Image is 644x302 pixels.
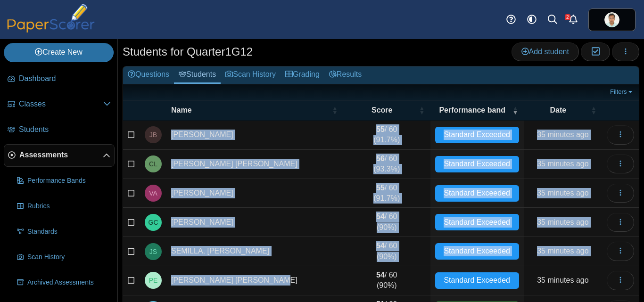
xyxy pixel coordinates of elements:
td: / 60 (91.7%) [343,179,430,208]
span: VINCENT B. ARCAMO [149,190,157,196]
img: PaperScorer [4,4,98,33]
span: PHILIP JUSHUA G. ENGUITO [149,277,158,284]
time: Aug 26, 2025 at 10:24 AM [537,131,588,139]
a: Assessments [4,144,115,167]
td: [PERSON_NAME] [166,121,343,150]
td: / 60 (91.7%) [343,121,430,150]
time: Aug 26, 2025 at 10:24 AM [537,160,588,168]
span: Classes [19,99,103,109]
td: SEMILLA, [PERSON_NAME] [166,237,343,266]
b: 54 [376,212,385,220]
div: Standard Exceeded [435,214,519,230]
span: Dashboard [19,73,111,84]
span: CLINT JUSTINE N. LORENZO [149,161,157,167]
a: Students [174,66,221,84]
span: Name [171,106,192,114]
td: / 60 (90%) [343,237,430,266]
b: 54 [376,271,385,279]
td: / 60 (90%) [343,266,430,295]
b: 55 [376,184,385,192]
a: Results [324,66,366,84]
span: Archived Assessments [27,278,111,287]
span: Performance band [439,106,505,114]
a: Scan History [221,66,281,84]
span: Scan History [27,253,111,262]
td: [PERSON_NAME] [PERSON_NAME] [166,150,343,179]
div: Standard Exceeded [435,185,519,202]
a: Performance Bands [13,170,115,192]
td: [PERSON_NAME] [166,208,343,237]
span: Name : Activate to sort [332,100,338,120]
a: Alerts [563,9,584,30]
a: Archived Assessments [13,271,115,294]
span: Date : Activate to sort [591,100,596,120]
time: Aug 26, 2025 at 10:24 AM [537,276,588,284]
span: Score [372,106,392,114]
img: ps.qM1w65xjLpOGVUdR [604,12,619,27]
span: JEAN D. BUALAN [149,131,157,138]
td: [PERSON_NAME] [166,179,343,208]
a: PaperScorer [4,26,98,34]
a: Students [4,119,115,141]
a: Create New [4,43,114,62]
a: Filters [608,87,636,97]
div: Standard Exceeded [435,243,519,260]
span: JHONE LOUIE M. SEMILLA [149,248,157,255]
span: Date [550,106,567,114]
td: / 60 (93.3%) [343,150,430,179]
b: 54 [376,242,385,250]
span: Students [19,124,111,135]
a: ps.qM1w65xjLpOGVUdR [588,8,636,31]
td: [PERSON_NAME] [PERSON_NAME] [166,266,343,295]
span: Assessments [19,150,103,160]
span: Performance Bands [27,176,111,186]
b: 55 [376,125,385,133]
time: Aug 26, 2025 at 10:24 AM [537,218,588,226]
a: Add student [512,42,579,61]
div: Standard Exceeded [435,156,519,172]
a: Scan History [13,246,115,269]
td: / 60 (90%) [343,208,430,237]
a: Rubrics [13,195,115,218]
time: Aug 26, 2025 at 10:25 AM [537,189,588,197]
a: Questions [123,66,174,84]
time: Aug 26, 2025 at 10:25 AM [537,247,588,255]
b: 56 [376,155,385,163]
a: Classes [4,93,115,116]
span: Performance band : Activate to remove sorting [512,100,518,120]
a: Standards [13,220,115,243]
span: adonis maynard pilongo [604,12,619,27]
div: Standard Exceeded [435,127,519,143]
a: Grading [281,66,324,84]
span: Standards [27,227,111,237]
span: Add student [521,48,569,56]
span: GILVER B. CALMA [149,219,158,226]
h1: Students for Quarter1G12 [123,44,253,60]
a: Dashboard [4,68,115,90]
span: Score : Activate to sort [419,100,425,120]
div: Standard Exceeded [435,272,519,289]
span: Rubrics [27,202,111,211]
